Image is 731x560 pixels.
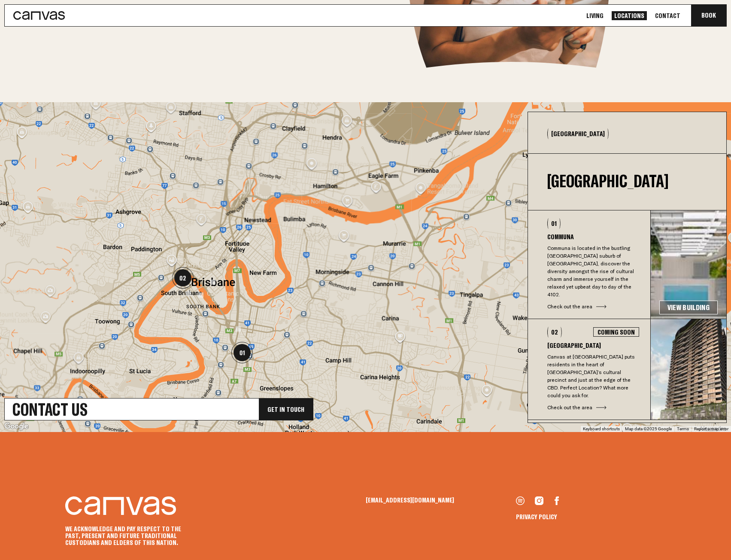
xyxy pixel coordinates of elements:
img: 67b7cc4d9422ff3188516097c9650704bc7da4d7-3375x1780.jpg [651,210,726,319]
div: Check out the area [547,404,639,411]
div: Get In Touch [259,399,313,420]
button: Keyboard shortcuts [583,426,620,432]
button: 01CommunaCommuna is located in the bustling [GEOGRAPHIC_DATA] suburb of [GEOGRAPHIC_DATA], discov... [528,210,650,319]
h3: [GEOGRAPHIC_DATA] [547,342,639,349]
div: Coming Soon [593,327,639,337]
div: 02 [547,327,562,338]
a: Privacy Policy [516,513,557,520]
a: Living [584,11,606,20]
a: Open this area in Google Maps (opens a new window) [2,421,30,432]
div: 02 [172,267,194,289]
p: Canvas at [GEOGRAPHIC_DATA] puts residents in the heart of [GEOGRAPHIC_DATA]’s cultural precinct ... [547,353,639,399]
a: Contact UsGet In Touch [4,398,313,420]
div: 01 [547,218,561,229]
div: 01 [231,342,253,363]
h3: Communa [547,233,639,240]
a: [EMAIL_ADDRESS][DOMAIN_NAME] [366,496,516,503]
a: Terms [677,426,689,431]
button: Book [691,5,726,26]
img: e00625e3674632ab53fb0bd06b8ba36b178151b1-356x386.jpg [651,319,726,420]
p: Communa is located in the bustling [GEOGRAPHIC_DATA] suburb of [GEOGRAPHIC_DATA], discover the di... [547,244,639,298]
div: Check out the area [547,303,639,310]
button: [GEOGRAPHIC_DATA] [547,128,609,139]
a: View Building [659,301,718,314]
button: 02Coming Soon[GEOGRAPHIC_DATA]Canvas at [GEOGRAPHIC_DATA] puts residents in the heart of [GEOGRAP... [528,319,650,420]
div: More [GEOGRAPHIC_DATA] & [GEOGRAPHIC_DATA] Locations coming soon [528,420,726,468]
a: Locations [612,11,647,20]
a: Report a map error [694,426,728,431]
span: Map data ©2025 Google [625,426,672,431]
a: Contact [652,11,683,20]
img: Google [2,421,30,432]
p: We acknowledge and pay respect to the past, present and future Traditional Custodians and Elders ... [65,525,194,546]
